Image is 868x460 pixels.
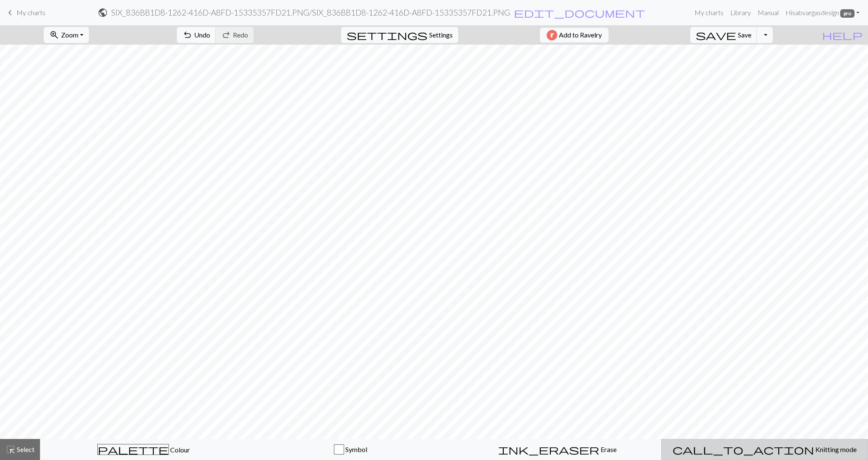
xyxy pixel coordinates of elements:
span: undo [182,29,192,41]
span: Save [738,31,751,39]
h2: SIX_836BB1D8-1262-416D-A8FD-15335357FD21.PNG / SIX_836BB1D8-1262-416D-A8FD-15335357FD21.PNG [111,8,510,17]
span: keyboard_arrow_left [5,7,15,19]
span: pro [840,9,855,18]
button: Erase [454,439,661,460]
a: Hisabvargasdesign pro [782,4,863,21]
span: highlight_alt [5,444,16,455]
button: Add to Ravelry [540,28,609,43]
button: Save [690,27,757,43]
span: zoom_in [49,29,59,41]
img: Ravelry [547,30,557,40]
span: Settings [429,30,453,40]
a: My charts [5,5,45,20]
a: Library [727,4,754,21]
span: Knitting mode [814,445,857,453]
a: My charts [691,4,727,21]
button: Colour [40,439,247,460]
span: Zoom [61,31,78,39]
span: Select [16,445,35,453]
span: Colour [169,446,190,454]
span: edit_document [514,7,645,19]
span: Erase [599,445,617,453]
span: Symbol [344,445,367,453]
button: SettingsSettings [341,27,458,43]
a: Manual [754,4,782,21]
i: Settings [347,30,427,40]
span: public [98,7,108,19]
span: settings [347,29,427,41]
span: save [696,29,736,41]
button: Zoom [44,27,89,43]
span: Undo [194,31,210,39]
span: palette [98,444,168,455]
span: call_to_action [673,444,814,455]
span: My charts [16,8,45,16]
span: help [822,29,863,41]
span: ink_eraser [498,444,599,455]
span: Add to Ravelry [559,30,602,40]
button: Symbol [247,439,454,460]
button: Undo [177,27,216,43]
